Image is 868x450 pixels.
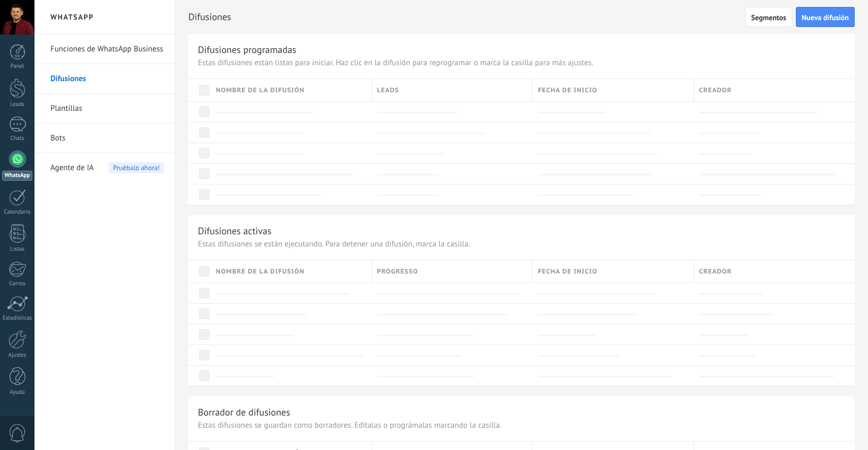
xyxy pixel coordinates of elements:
[198,43,296,56] div: Difusiones programadas
[2,209,33,216] div: Calendario
[2,315,33,322] div: Estadísticas
[2,101,33,108] div: Leads
[34,123,175,153] li: Bots
[751,14,786,21] span: Segmentos
[538,85,597,95] span: Fecha de inicio
[34,94,175,123] li: Plantillas
[745,7,792,27] button: Segmentos
[699,267,732,277] span: Creador
[50,153,164,183] a: Agente de IA Pruébalo ahora!
[2,171,32,181] div: WhatsApp
[538,267,597,277] span: Fecha de inicio
[2,63,33,70] div: Panel
[2,280,33,287] div: Correo
[216,267,305,277] span: Nombre de la difusión
[2,246,33,253] div: Listas
[216,85,305,95] span: Nombre de la difusión
[34,34,175,64] li: Funciones de WhatsApp Business
[2,389,33,396] div: Ayuda
[377,85,400,95] span: Leads
[50,64,164,94] a: Difusiones
[109,162,164,173] span: Pruébalo ahora!
[50,94,164,123] a: Plantillas
[699,85,732,95] span: Creador
[50,153,94,183] span: Agente de IA
[2,135,33,142] div: Chats
[796,7,855,27] button: Nueva difusión
[802,14,849,21] span: Nueva difusión
[377,267,419,277] span: Progresso
[198,420,845,430] p: Estas difusiones se guardan como borradores. Edítalas o prográmalas marcando la casilla.
[34,153,175,182] li: Agente de IA
[2,352,33,359] div: Ajustes
[188,6,745,28] h2: Difusiones
[198,225,272,237] div: Difusiones activas
[34,64,175,94] li: Difusiones
[50,123,164,153] a: Bots
[198,239,845,249] p: Estas difusiones se están ejecutando. Para detener una difusión, marca la casilla.
[198,406,290,418] div: Borrador de difusiones
[198,58,845,68] p: Estas difusiones están listas para iniciar. Haz clic en la difusión para reprogramar o marca la c...
[50,34,164,64] a: Funciones de WhatsApp Business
